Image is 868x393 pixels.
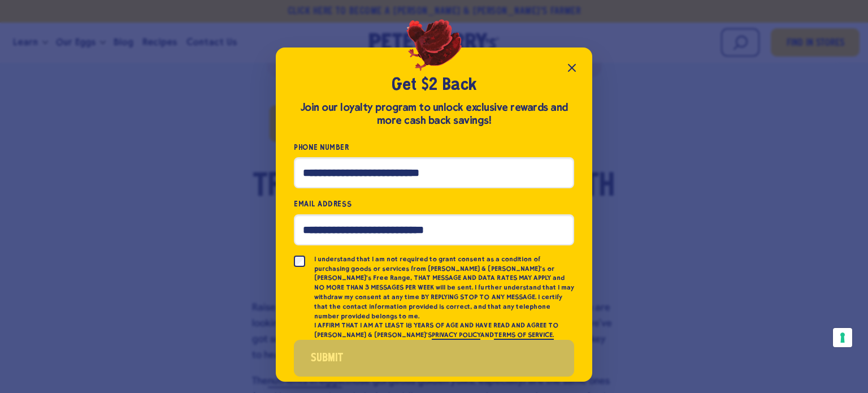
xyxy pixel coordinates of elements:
input: I understand that I am not required to grant consent as a condition of purchasing goods or servic... [294,256,305,267]
button: Submit [294,340,574,377]
label: Phone Number [294,141,574,154]
a: TERMS OF SERVICE. [494,331,553,340]
button: Close popup [561,57,583,79]
a: PRIVACY POLICY [432,331,480,340]
h2: Get $2 Back [294,75,574,96]
div: Join our loyalty program to unlock exclusive rewards and more cash back savings! [294,101,574,127]
label: Email Address [294,197,574,210]
p: I AFFIRM THAT I AM AT LEAST 18 YEARS OF AGE AND HAVE READ AND AGREE TO [PERSON_NAME] & [PERSON_NA... [314,321,574,340]
p: I understand that I am not required to grant consent as a condition of purchasing goods or servic... [314,254,574,321]
button: Your consent preferences for tracking technologies [833,328,852,347]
